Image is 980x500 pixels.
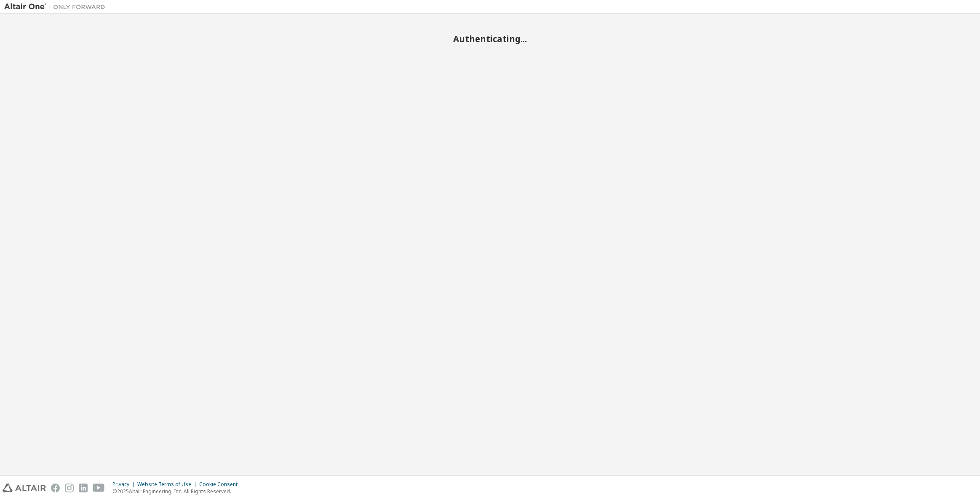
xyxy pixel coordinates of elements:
p: © 2025 Altair Engineering, Inc. All Rights Reserved. [112,488,243,495]
img: Altair One [4,3,109,11]
div: Website Terms of Use [137,481,199,488]
img: altair_logo.svg [3,484,46,492]
img: linkedin.svg [79,484,88,492]
img: instagram.svg [65,484,74,492]
h2: Authenticating... [4,33,976,44]
img: facebook.svg [51,484,60,492]
div: Cookie Consent [199,481,243,488]
img: youtube.svg [93,484,105,492]
div: Privacy [112,481,137,488]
